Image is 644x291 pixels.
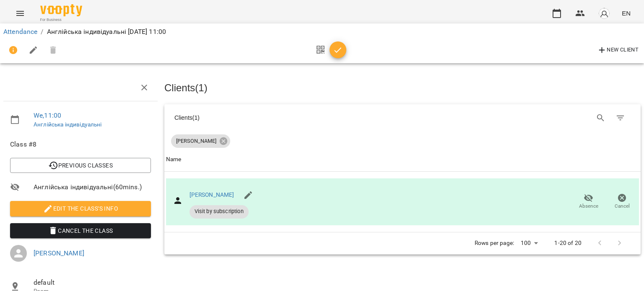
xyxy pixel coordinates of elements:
[605,190,639,214] button: Cancel
[598,8,610,19] img: avatar_s.png
[595,44,641,57] button: New Client
[166,155,182,165] div: Name
[10,139,151,149] span: Class #8
[171,137,221,145] span: [PERSON_NAME]
[591,108,611,128] button: Search
[475,239,514,247] p: Rows per page:
[34,111,61,119] a: We , 11:00
[40,4,82,16] img: Voopty Logo
[618,5,634,21] button: EN
[622,9,631,18] span: EN
[41,27,43,37] li: /
[610,108,631,128] button: Filter
[10,201,151,216] button: Edit the class's Info
[10,158,151,173] button: Previous Classes
[34,182,151,192] span: Англійська індивідуальні ( 60 mins. )
[171,134,230,148] div: [PERSON_NAME]
[190,208,249,215] span: Visit by subscription
[572,190,605,214] button: Absence
[554,239,581,247] p: 1-20 of 20
[3,28,37,36] a: Attendance
[3,27,641,37] nav: breadcrumb
[17,226,144,236] span: Cancel the class
[597,45,639,55] span: New Client
[17,160,144,170] span: Previous Classes
[40,17,82,23] span: For Business
[579,203,598,210] span: Absence
[517,237,541,249] div: 100
[166,155,182,165] div: Sort
[10,3,30,23] button: Menu
[34,249,84,257] a: [PERSON_NAME]
[190,191,234,198] a: [PERSON_NAME]
[615,203,630,210] span: Cancel
[47,27,166,37] p: Англійська індивідуальні [DATE] 11:00
[164,104,641,131] div: Table Toolbar
[164,82,641,93] h3: Clients ( 1 )
[10,223,151,238] button: Cancel the class
[174,113,395,122] div: Clients ( 1 )
[166,155,639,165] span: Name
[34,278,151,288] span: default
[34,121,102,128] a: Англійська індивідуальні
[17,203,144,214] span: Edit the class's Info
